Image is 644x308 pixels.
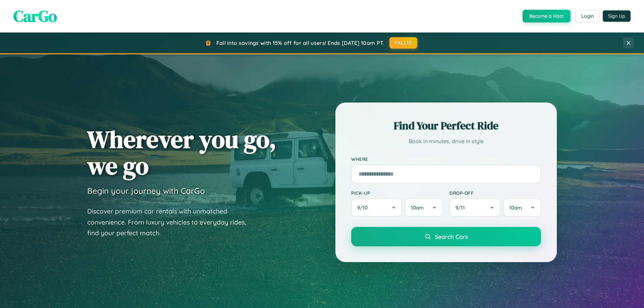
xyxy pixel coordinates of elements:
[216,40,384,46] span: Fall into savings with 15% off for all users! Ends [DATE] 10am PT.
[449,198,500,217] button: 9/11
[455,204,468,211] span: 9 / 11
[351,198,402,217] button: 9/10
[351,136,541,146] p: Book in minutes, drive in style
[411,204,424,211] span: 10am
[357,204,371,211] span: 9 / 10
[389,37,418,49] button: FALL15
[405,198,443,217] button: 10am
[87,186,205,196] h3: Begin your journey with CarGo
[87,126,276,179] h1: Wherever you go, we go
[351,156,541,162] label: Where
[509,204,522,211] span: 10am
[351,190,443,196] label: Pick-up
[576,10,599,22] button: Login
[449,190,541,196] label: Drop-off
[435,233,468,240] span: Search Cars
[603,10,631,22] button: Sign Up
[13,5,57,27] span: CarGo
[503,198,541,217] button: 10am
[87,206,255,239] p: Discover premium car rentals with unmatched convenience. From luxury vehicles to everyday rides, ...
[351,227,541,246] button: Search Cars
[523,10,571,22] button: Become a Host
[351,118,541,133] h2: Find Your Perfect Ride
